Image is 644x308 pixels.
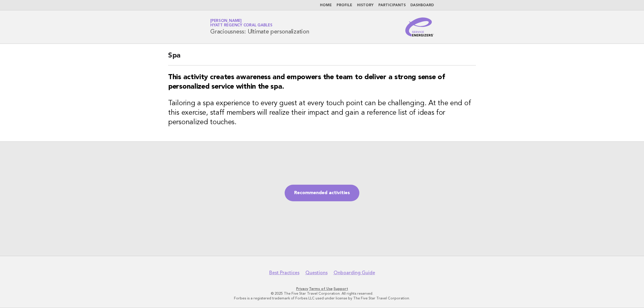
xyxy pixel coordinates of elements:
[285,185,359,201] a: Recommended activities
[168,99,476,127] h3: Tailoring a spa experience to every guest at every touch point can be challenging. At the end of ...
[378,4,406,7] a: Participants
[337,4,352,7] a: Profile
[269,270,299,276] a: Best Practices
[210,24,272,28] span: Hyatt Regency Coral Gables
[141,291,503,296] p: © 2025 The Five Star Travel Corporation. All rights reserved.
[405,17,434,36] img: Service Energizers
[320,4,332,7] a: Home
[210,19,309,35] h1: Graciousness: Ultimate personalization
[168,74,445,90] strong: This activity creates awareness and empowers the team to deliver a strong sense of personalized s...
[141,286,503,291] p: · ·
[309,287,333,291] a: Terms of Use
[141,296,503,301] p: Forbes is a registered trademark of Forbes LLC used under license by The Five Star Travel Corpora...
[296,287,308,291] a: Privacy
[334,287,348,291] a: Support
[210,19,272,27] a: [PERSON_NAME]Hyatt Regency Coral Gables
[334,270,375,276] a: Onboarding Guide
[168,51,476,66] h2: Spa
[357,4,374,7] a: History
[410,4,434,7] a: Dashboard
[305,270,328,276] a: Questions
